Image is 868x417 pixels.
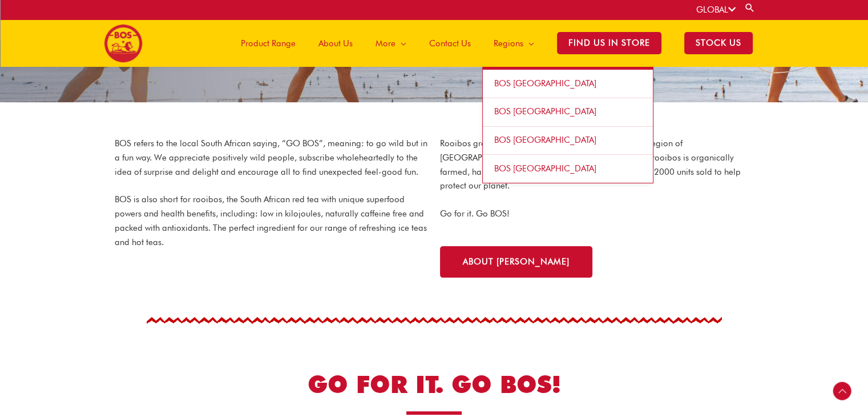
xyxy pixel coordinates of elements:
span: BOS [GEOGRAPHIC_DATA] [494,78,596,89]
a: Regions [482,19,546,67]
span: Regions [494,26,523,61]
img: BOS logo finals-200px [104,24,143,63]
span: About [PERSON_NAME] [463,258,570,266]
a: BOS [GEOGRAPHIC_DATA] [483,98,653,127]
h2: GO FOR IT. GO BOS! [183,369,685,400]
a: BOS [GEOGRAPHIC_DATA] [483,155,653,183]
a: About Us [307,19,364,67]
a: Find Us in Store [546,19,673,67]
a: GLOBAL [696,5,736,15]
span: About Us [318,26,353,61]
span: Find Us in Store [557,32,661,54]
span: Contact Us [429,26,471,61]
nav: Site Navigation [221,19,764,67]
a: Contact Us [418,19,482,67]
span: BOS [GEOGRAPHIC_DATA] [494,163,596,174]
p: BOS refers to the local South African saying, “GO BOS”, meaning: to go wild but in a fun way. We ... [115,137,429,179]
span: BOS [GEOGRAPHIC_DATA] [494,135,596,145]
span: STOCK US [684,32,753,54]
a: BOS [GEOGRAPHIC_DATA] [483,70,653,98]
a: Product Range [229,19,307,67]
a: Search button [744,2,756,13]
a: More [364,19,418,67]
a: BOS [GEOGRAPHIC_DATA] [483,127,653,155]
a: About [PERSON_NAME] [440,246,592,278]
p: Rooibos grows exclusively in the [GEOGRAPHIC_DATA] region of [GEOGRAPHIC_DATA] and the place we c... [440,137,754,193]
a: STOCK US [673,19,764,67]
p: BOS is also short for rooibos, the South African red tea with unique superfood powers and health ... [115,193,429,249]
p: Go for it. Go BOS! [440,207,754,221]
span: More [376,26,395,61]
span: BOS [GEOGRAPHIC_DATA] [494,106,596,117]
span: Product Range [241,26,296,61]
